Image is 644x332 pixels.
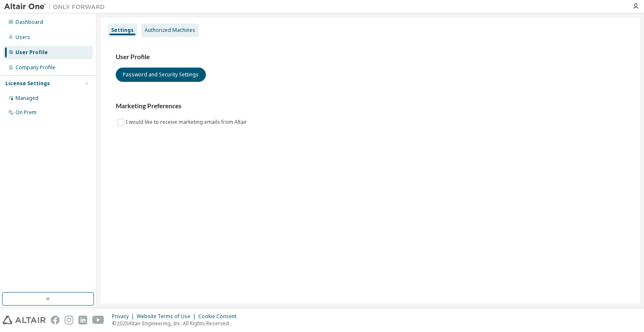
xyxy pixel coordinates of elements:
button: Password and Security Settings [116,68,206,82]
div: Privacy [112,313,137,320]
div: On Prem [16,109,36,116]
label: I would like to receive marketing emails from Altair [126,117,249,127]
div: Authorized Machines [145,27,195,34]
div: Users [16,34,30,41]
img: linkedin.svg [78,316,87,324]
img: facebook.svg [51,316,60,324]
h3: User Profile [116,53,625,61]
img: instagram.svg [65,316,73,324]
div: User Profile [16,49,48,56]
img: youtube.svg [92,316,104,324]
img: Altair One [4,3,109,11]
p: © 2025 Altair Engineering, Inc. All Rights Reserved. [112,320,241,327]
img: altair_logo.svg [3,316,46,324]
div: Company Profile [16,64,55,71]
div: Settings [111,27,134,34]
h3: Marketing Preferences [116,102,625,110]
div: Managed [16,95,39,102]
div: Cookie Consent [198,313,241,320]
div: Website Terms of Use [137,313,198,320]
div: License Settings [5,80,50,87]
div: Dashboard [16,19,43,26]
